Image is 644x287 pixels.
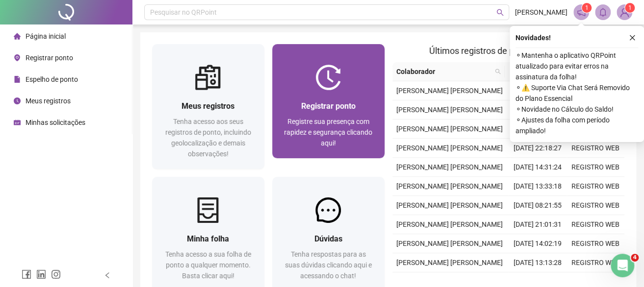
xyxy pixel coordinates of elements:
[26,97,71,105] span: Meus registros
[396,106,503,114] span: [PERSON_NAME] [PERSON_NAME]
[396,66,491,77] span: Colaborador
[625,3,635,13] sup: Atualize o seu contato no menu Meus Dados
[585,4,589,11] span: 1
[285,250,372,280] span: Tenha respostas para as suas dúvidas clicando aqui e acessando o chat!
[509,66,549,77] span: Data/Hora
[284,118,372,147] span: Registre sua presença com rapidez e segurança clicando aqui!
[26,32,66,40] span: Página inicial
[26,75,78,83] span: Espelho de ponto
[515,50,638,82] span: ⚬ Mantenha o aplicativo QRPoint atualizado para evitar erros na assinatura da folha!
[152,44,264,169] a: Meus registrosTenha acesso aos seus registros de ponto, incluindo geolocalização e demais observa...
[629,34,636,41] span: close
[508,215,566,234] td: [DATE] 21:01:31
[567,139,624,158] td: REGISTRO WEB
[396,87,503,95] span: [PERSON_NAME] [PERSON_NAME]
[631,254,639,262] span: 4
[508,177,566,196] td: [DATE] 13:33:18
[508,253,566,272] td: [DATE] 13:13:28
[515,7,567,18] span: [PERSON_NAME]
[104,272,111,279] span: left
[515,82,638,104] span: ⚬ ⚠️ Suporte Via Chat Será Removido do Plano Essencial
[272,44,385,158] a: Registrar pontoRegistre sua presença com rapidez e segurança clicando aqui!
[36,269,46,279] span: linkedin
[628,4,632,11] span: 1
[567,196,624,215] td: REGISTRO WEB
[582,3,592,13] sup: 1
[508,100,566,120] td: [DATE] 13:21:56
[429,46,588,56] span: Últimos registros de ponto sincronizados
[567,177,624,196] td: REGISTRO WEB
[508,139,566,158] td: [DATE] 22:18:27
[181,101,234,111] span: Meus registros
[396,239,503,247] span: [PERSON_NAME] [PERSON_NAME]
[165,118,251,158] span: Tenha acesso aos seus registros de ponto, incluindo geolocalização e demais observações!
[508,158,566,177] td: [DATE] 14:31:24
[26,119,85,126] span: Minhas solicitações
[515,104,638,115] span: ⚬ Novidade no Cálculo do Saldo!
[598,8,607,17] span: bell
[495,69,501,74] span: search
[496,9,504,16] span: search
[508,196,566,215] td: [DATE] 08:21:55
[301,101,356,111] span: Registrar ponto
[567,234,624,253] td: REGISTRO WEB
[22,269,31,279] span: facebook
[508,120,566,139] td: [DATE] 08:33:34
[396,201,503,209] span: [PERSON_NAME] [PERSON_NAME]
[508,81,566,100] td: [DATE] 14:22:24
[314,234,342,243] span: Dúvidas
[14,33,21,40] span: home
[396,144,503,152] span: [PERSON_NAME] [PERSON_NAME]
[396,220,503,228] span: [PERSON_NAME] [PERSON_NAME]
[515,32,551,43] span: Novidades !
[396,163,503,171] span: [PERSON_NAME] [PERSON_NAME]
[611,254,634,277] iframe: Intercom live chat
[508,234,566,253] td: [DATE] 14:02:19
[14,119,21,126] span: schedule
[577,8,586,17] span: notification
[567,215,624,234] td: REGISTRO WEB
[493,64,503,79] span: search
[26,54,73,62] span: Registrar ponto
[396,259,503,266] span: [PERSON_NAME] [PERSON_NAME]
[515,115,638,136] span: ⚬ Ajustes da folha com período ampliado!
[617,5,632,20] img: 52243
[14,76,21,83] span: file
[165,250,251,280] span: Tenha acesso a sua folha de ponto a qualquer momento. Basta clicar aqui!
[14,97,21,104] span: clock-circle
[567,253,624,272] td: REGISTRO WEB
[51,269,61,279] span: instagram
[14,54,21,61] span: environment
[567,158,624,177] td: REGISTRO WEB
[396,125,503,133] span: [PERSON_NAME] [PERSON_NAME]
[187,234,229,243] span: Minha folha
[396,182,503,190] span: [PERSON_NAME] [PERSON_NAME]
[505,62,561,81] th: Data/Hora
